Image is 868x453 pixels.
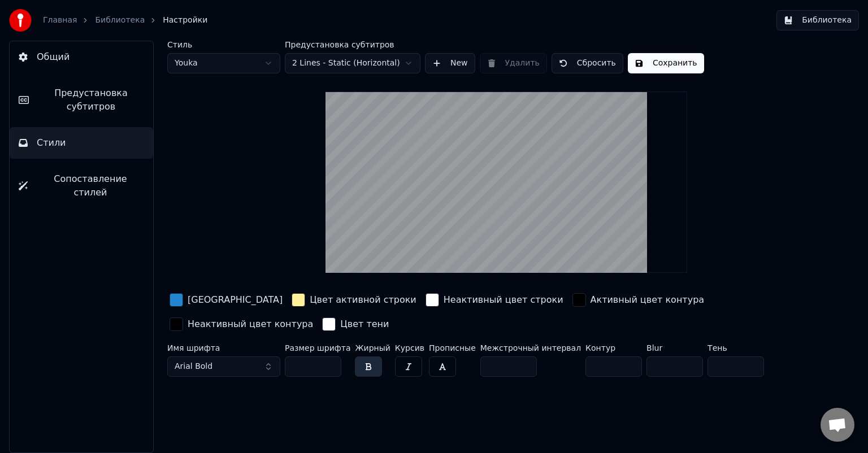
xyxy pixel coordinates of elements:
label: Жирный [355,344,390,352]
span: Стили [37,136,66,150]
label: Контур [585,344,642,352]
label: Межстрочный интервал [480,344,581,352]
span: Общий [37,50,70,64]
button: [GEOGRAPHIC_DATA] [167,291,285,309]
label: Тень [708,344,764,352]
button: Общий [10,41,153,73]
label: Прописные [429,344,476,352]
button: Сопоставление стилей [10,163,153,208]
span: Предустановка субтитров [38,86,144,114]
nav: breadcrumb [43,15,207,26]
a: Библиотека [95,15,145,26]
div: Неактивный цвет контура [188,317,313,331]
button: Цвет тени [320,315,391,333]
label: Имя шрифта [167,344,280,352]
div: Активный цвет контура [591,293,705,307]
span: Настройки [163,15,207,26]
label: Предустановка субтитров [285,41,420,49]
button: Стили [10,127,153,159]
div: Цвет тени [340,317,389,331]
div: Открытый чат [821,408,854,442]
button: Предустановка субтитров [10,77,153,123]
button: Сохранить [628,53,704,73]
button: Цвет активной строки [289,291,419,309]
label: Размер шрифта [285,344,350,352]
button: Сбросить [552,53,623,73]
button: Библиотека [776,10,859,31]
button: Неактивный цвет строки [423,291,566,309]
label: Blur [646,344,703,352]
div: Неактивный цвет строки [444,293,563,307]
button: Активный цвет контура [570,291,707,309]
span: Сопоставление стилей [37,172,144,199]
div: Цвет активной строки [310,293,416,307]
label: Курсив [395,344,424,352]
a: Главная [43,15,77,26]
button: New [425,53,475,73]
div: [GEOGRAPHIC_DATA] [188,293,283,307]
label: Стиль [167,41,280,49]
img: youka [9,9,32,32]
button: Неактивный цвет контура [167,315,315,333]
span: Arial Bold [175,361,212,372]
